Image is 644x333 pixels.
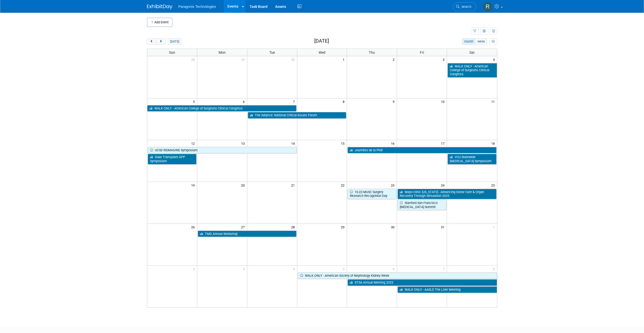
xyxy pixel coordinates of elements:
[342,56,347,63] span: 1
[398,189,496,199] a: Mayo Clinic [US_STATE] - Advancing Donor Care & Organ Recovery Through Simulation 2025
[241,140,247,146] span: 13
[390,224,397,230] span: 30
[242,98,247,105] span: 6
[340,182,347,188] span: 22
[147,38,156,45] button: prev
[269,50,275,54] span: Tue
[440,140,447,146] span: 17
[169,50,175,54] span: Sun
[241,56,247,63] span: 29
[156,38,166,45] button: next
[492,56,497,63] span: 4
[442,56,447,63] span: 3
[390,182,397,188] span: 23
[420,50,424,54] span: Fri
[191,224,197,230] span: 26
[192,98,197,105] span: 5
[348,279,497,286] a: STSA Annual Meeting 2025
[348,189,396,199] a: 10-23 MUSC Surgery Research Recognition Day
[241,182,247,188] span: 20
[241,224,247,230] span: 27
[219,50,226,54] span: Mon
[392,266,397,272] span: 6
[491,182,497,188] span: 25
[475,38,487,45] button: week
[492,40,495,43] i: Personalize Calendar
[198,231,296,237] a: TMG Annual Workshop
[492,224,497,230] span: 1
[491,98,497,105] span: 11
[489,38,497,45] button: myCustomButton
[491,140,497,146] span: 18
[460,5,471,9] span: Search
[392,56,397,63] span: 2
[191,56,197,63] span: 28
[168,38,181,45] button: [DATE]
[248,112,346,119] a: The Alliance: National Critical Issues Forum
[340,224,347,230] span: 29
[148,147,296,154] a: UCSD REIMAGINE Symposium
[319,50,325,54] span: Wed
[440,182,447,188] span: 24
[342,266,347,272] span: 5
[448,154,496,164] a: VCU Statewide [MEDICAL_DATA] Symposium
[453,2,476,11] a: Search
[291,224,297,230] span: 28
[291,56,297,63] span: 30
[291,182,297,188] span: 21
[342,98,347,105] span: 8
[369,50,375,54] span: Thu
[147,4,172,9] img: ExhibitDay
[440,224,447,230] span: 31
[178,5,216,9] span: Paragonix Technologies
[492,266,497,272] span: 8
[191,140,197,146] span: 12
[298,272,497,279] a: WALK ONLY - American Society of Nephrology Kidney Week
[398,286,497,293] a: WALK ONLY - AASLD The Liver Meeting
[462,38,475,45] button: month
[291,140,297,146] span: 14
[390,140,397,146] span: 16
[348,147,496,154] a: Journées de la Pitié
[392,98,397,105] span: 9
[398,200,446,210] a: Stanford San Francisco [MEDICAL_DATA] Summit
[147,105,296,112] a: WALK ONLY - American College of Surgeons Clinical Congress
[340,140,347,146] span: 15
[292,98,297,105] span: 7
[147,18,172,27] button: Add Event
[469,50,475,54] span: Sat
[448,63,497,78] a: WALK ONLY - American College of Surgeons Clinical Congress
[191,182,197,188] span: 19
[242,266,247,272] span: 3
[314,38,329,44] h2: [DATE]
[192,266,197,272] span: 2
[148,154,196,164] a: Duke Transplant APP Symposium
[442,266,447,272] span: 7
[483,2,492,11] img: Rachel Jenkins
[292,266,297,272] span: 4
[440,98,447,105] span: 10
